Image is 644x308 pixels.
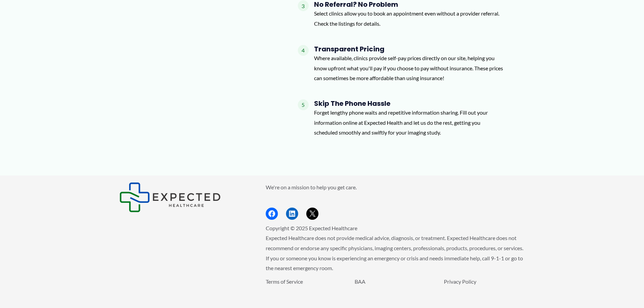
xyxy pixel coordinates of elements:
[314,8,503,28] p: Select clinics allow you to book an appointment even without a provider referral. Check the listi...
[119,182,221,212] img: Expected Healthcare Logo - side, dark font, small
[298,45,309,56] span: 4
[266,225,357,231] span: Copyright © 2025 Expected Healthcare
[266,235,523,271] span: Expected Healthcare does not provide medical advice, diagnosis, or treatment. Expected Healthcare...
[314,108,503,138] p: Forget lengthy phone waits and repetitive information sharing. Fill out your information online a...
[266,277,525,302] aside: Footer Widget 3
[314,45,503,53] h4: Transparent Pricing
[298,99,309,110] span: 5
[355,278,365,285] a: BAA
[444,278,476,285] a: Privacy Policy
[266,182,525,192] p: We're on a mission to help you get care.
[314,53,503,83] p: Where available, clinics provide self-pay prices directly on our site, helping you know upfront w...
[314,0,503,8] h4: No Referral? No Problem
[266,278,303,285] a: Terms of Service
[119,182,249,212] aside: Footer Widget 1
[266,182,525,220] aside: Footer Widget 2
[314,99,503,108] h4: Skip the Phone Hassle
[298,0,309,11] span: 3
